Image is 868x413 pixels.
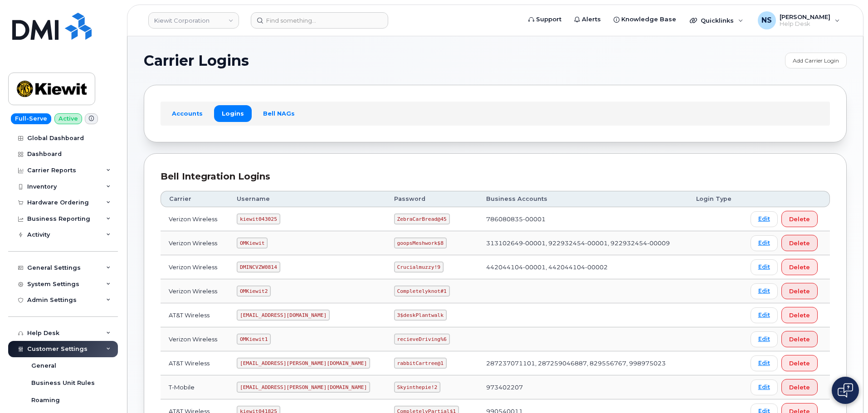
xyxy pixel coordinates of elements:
[838,383,853,398] img: Open chat
[781,283,818,299] button: Delete
[161,327,229,351] td: Verizon Wireless
[161,303,229,327] td: AT&T Wireless
[789,311,810,320] span: Delete
[386,191,478,207] th: Password
[161,351,229,375] td: AT&T Wireless
[237,214,280,224] code: kiewit043025
[237,358,370,369] code: [EMAIL_ADDRESS][PERSON_NAME][DOMAIN_NAME]
[161,279,229,303] td: Verizon Wireless
[478,191,688,207] th: Business Accounts
[781,235,818,251] button: Delete
[751,259,778,275] a: Edit
[255,105,302,121] a: Bell NAGs
[237,382,370,393] code: [EMAIL_ADDRESS][PERSON_NAME][DOMAIN_NAME]
[237,286,271,296] code: OMKiewit2
[781,211,818,227] button: Delete
[751,355,778,371] a: Edit
[789,287,810,296] span: Delete
[751,379,778,395] a: Edit
[394,382,440,393] code: Skyinthepie!2
[394,310,447,321] code: 3$deskPlantwalk
[161,255,229,279] td: Verizon Wireless
[144,54,249,68] span: Carrier Logins
[237,238,268,248] code: OMKiewit
[781,331,818,347] button: Delete
[789,335,810,344] span: Delete
[161,231,229,255] td: Verizon Wireless
[237,310,330,321] code: [EMAIL_ADDRESS][DOMAIN_NAME]
[785,53,847,68] a: Add Carrier Login
[394,286,450,296] code: Completelyknot#1
[751,307,778,323] a: Edit
[164,105,210,121] a: Accounts
[478,231,688,255] td: 313102649-00001, 922932454-00001, 922932454-00009
[394,358,447,369] code: rabbitCartree@1
[394,334,450,345] code: recieveDriving%6
[751,211,778,227] a: Edit
[751,235,778,251] a: Edit
[161,191,229,207] th: Carrier
[781,379,818,395] button: Delete
[229,191,386,207] th: Username
[478,255,688,279] td: 442044104-00001, 442044104-00002
[478,375,688,399] td: 973402207
[161,170,830,183] div: Bell Integration Logins
[237,334,271,345] code: OMKiewit1
[789,215,810,224] span: Delete
[214,105,252,121] a: Logins
[751,283,778,299] a: Edit
[789,239,810,248] span: Delete
[394,214,450,224] code: ZebraCarBread@45
[237,262,280,272] code: DMINCVZW0814
[781,259,818,275] button: Delete
[789,263,810,272] span: Delete
[789,383,810,392] span: Delete
[478,207,688,231] td: 786080835-00001
[161,375,229,399] td: T-Mobile
[478,351,688,375] td: 287237071101, 287259046887, 829556767, 998975023
[781,307,818,323] button: Delete
[789,359,810,368] span: Delete
[751,331,778,347] a: Edit
[781,355,818,371] button: Delete
[161,207,229,231] td: Verizon Wireless
[394,238,447,248] code: goopsMeshwork$8
[688,191,742,207] th: Login Type
[394,262,444,272] code: Crucialmuzzy!9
